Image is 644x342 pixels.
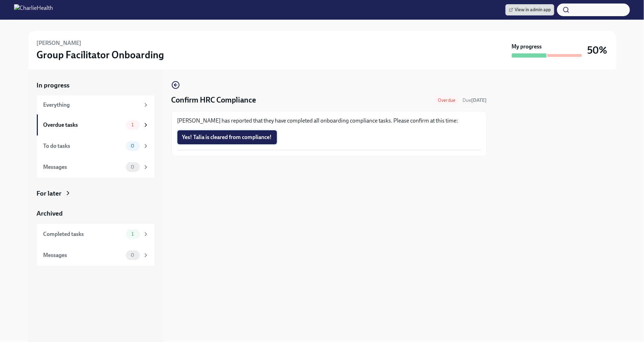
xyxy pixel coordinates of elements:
a: Archived [37,209,155,218]
a: In progress [37,81,155,90]
span: 1 [127,122,138,127]
span: View in admin app [509,6,551,13]
a: View in admin app [506,4,554,15]
div: Completed tasks [43,230,123,238]
a: Overdue tasks1 [37,114,155,136]
div: Overdue tasks [43,121,123,129]
a: To do tasks0 [37,136,155,157]
h3: Group Facilitator Onboarding [37,48,164,61]
p: [PERSON_NAME] has reported that they have completed all onboarding compliance tasks. Please confi... [177,117,481,125]
span: July 28th, 2025 09:00 [463,97,487,104]
a: Everything [37,96,155,114]
strong: [DATE] [472,97,487,103]
h3: 50% [588,44,608,57]
a: For later [37,189,155,198]
div: Everything [43,101,140,109]
strong: My progress [512,43,542,51]
div: For later [37,189,62,198]
span: Yes! Talia is cleared from compliance! [182,134,272,141]
span: 0 [127,164,138,170]
span: 0 [127,143,138,149]
h4: Confirm HRC Compliance [171,95,256,105]
button: Yes! Talia is cleared from compliance! [177,130,277,144]
h6: [PERSON_NAME] [37,39,82,47]
a: Messages0 [37,245,155,266]
div: Messages [43,251,123,259]
span: 0 [127,252,138,258]
div: To do tasks [43,142,123,150]
img: CharlieHealth [14,4,53,15]
a: Messages0 [37,157,155,178]
span: Overdue [434,98,460,103]
span: Due [463,97,487,103]
span: 1 [127,231,138,237]
div: Messages [43,163,123,171]
a: Completed tasks1 [37,224,155,245]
